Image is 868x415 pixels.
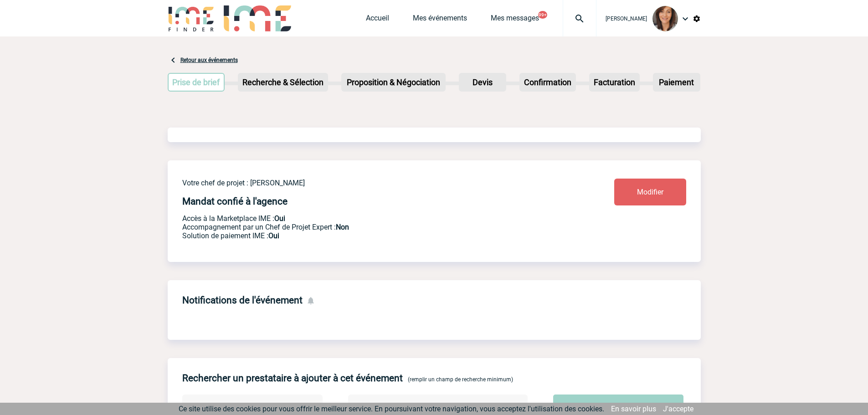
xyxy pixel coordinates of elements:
[182,179,560,187] p: Votre chef de projet : [PERSON_NAME]
[652,6,678,31] img: 103585-1.jpg
[182,231,560,240] p: Conformité aux process achat client, Prise en charge de la facturation, Mutualisation de plusieur...
[179,405,604,413] span: Ce site utilise des cookies pour vous offrir le meilleur service. En poursuivant votre navigation...
[180,57,238,63] a: Retour aux événements
[182,223,560,231] p: Prestation payante
[336,223,349,231] b: Non
[182,214,560,223] p: Accès à la Marketplace IME :
[207,402,318,415] span: Sancerre (18300)
[460,74,505,91] p: Devis
[274,214,285,223] b: Oui
[590,74,639,91] p: Facturation
[182,373,403,384] h4: Rechercher un prestataire à ajouter à cet événement
[268,231,279,240] b: Oui
[654,74,699,91] p: Paiement
[408,376,513,383] span: (remplir un champ de recherche minimum)
[169,74,224,91] p: Prise de brief
[182,196,288,207] h4: Mandat confié à l'agence
[611,405,656,413] a: En savoir plus
[413,14,467,26] a: Mes événements
[491,14,539,26] a: Mes messages
[663,405,693,413] a: J'accepte
[366,14,389,26] a: Accueil
[342,74,445,91] p: Proposition & Négociation
[606,15,647,22] span: [PERSON_NAME]
[538,11,547,19] button: 99+
[637,188,663,196] span: Modifier
[305,402,309,415] span: ×
[372,400,513,414] input: Nom de l'établissement ou du prestataire
[520,74,575,91] p: Confirmation
[239,74,327,91] p: Recherche & Sélection
[168,5,215,31] img: IME-Finder
[182,295,303,306] h4: Notifications de l'événement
